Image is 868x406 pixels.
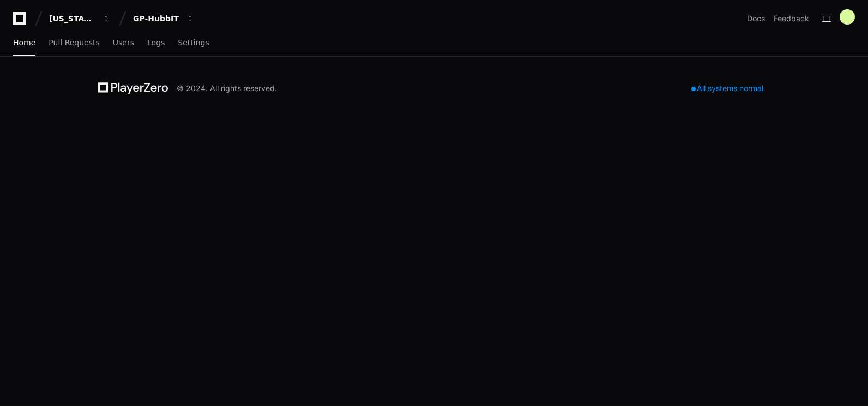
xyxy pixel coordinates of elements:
div: © 2024. All rights reserved. [177,83,277,94]
a: Pull Requests [49,31,99,56]
div: GP-HubbIT [133,13,180,24]
a: Settings [178,31,209,56]
div: All systems normal [685,81,770,96]
span: Home [13,39,35,46]
a: Docs [747,13,765,24]
button: [US_STATE] Pacific [45,9,114,28]
span: Logs [147,39,165,46]
a: Logs [147,31,165,56]
div: [US_STATE] Pacific [49,13,96,24]
span: Settings [178,39,209,46]
span: Users [113,39,134,46]
span: Pull Requests [49,39,99,46]
button: GP-HubbIT [129,9,198,28]
button: Feedback [774,13,809,24]
a: Home [13,31,35,56]
a: Users [113,31,134,56]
